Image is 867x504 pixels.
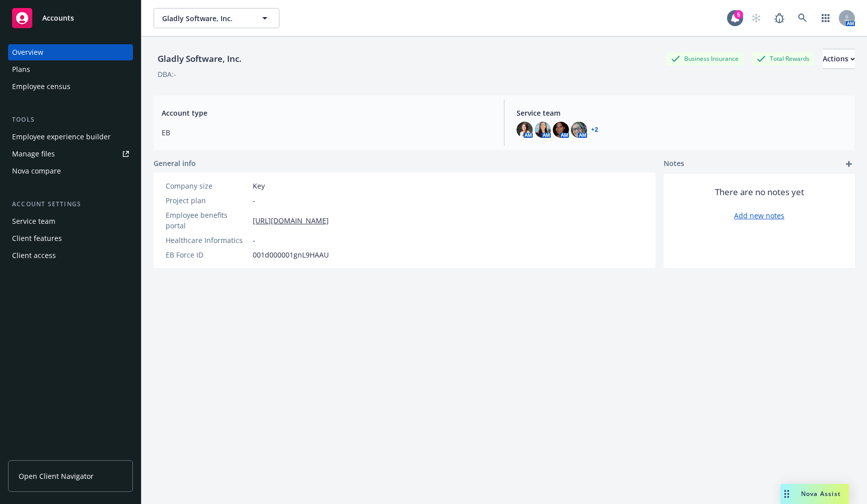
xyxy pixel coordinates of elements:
[253,249,329,260] span: 001d000001gnL9HAAU
[253,181,265,191] span: Key
[166,235,249,245] div: Healthcare Informatics
[12,129,111,145] div: Employee experience builder
[780,484,849,504] button: Nova Assist
[12,247,56,264] div: Client access
[535,122,551,138] img: photo
[19,471,94,481] span: Open Client Navigator
[816,8,836,28] a: Switch app
[746,8,766,28] a: Start snowing
[12,78,70,95] div: Employee census
[8,115,133,125] div: Tools
[664,158,684,170] span: Notes
[8,61,133,77] a: Plans
[8,213,133,229] a: Service team
[752,52,815,65] div: Total Rewards
[823,49,855,69] button: Actions
[517,122,533,138] img: photo
[8,146,133,162] a: Manage files
[12,163,61,179] div: Nova compare
[154,52,246,65] div: Gladly Software, Inc.
[162,13,249,24] span: Gladly Software, Inc.
[801,489,841,498] span: Nova Assist
[166,195,249,206] div: Project plan
[823,49,855,68] div: Actions
[162,127,492,138] span: EB
[162,108,492,118] span: Account type
[8,199,133,209] div: Account settings
[843,158,855,170] a: add
[12,146,55,162] div: Manage files
[166,249,249,260] div: EB Force ID
[734,10,743,19] div: 5
[8,129,133,145] a: Employee experience builder
[792,8,813,28] a: Search
[12,44,43,60] div: Overview
[166,210,249,231] div: Employee benefits portal
[734,210,784,221] a: Add new notes
[253,235,255,245] span: -
[8,44,133,60] a: Overview
[553,122,569,138] img: photo
[253,215,329,226] a: [URL][DOMAIN_NAME]
[42,14,74,22] span: Accounts
[8,247,133,264] a: Client access
[12,230,62,246] div: Client features
[8,4,133,32] a: Accounts
[158,69,176,79] div: DBA: -
[154,8,279,28] button: Gladly Software, Inc.
[517,108,847,118] span: Service team
[571,122,587,138] img: photo
[8,163,133,179] a: Nova compare
[666,52,744,65] div: Business Insurance
[253,195,255,206] span: -
[154,158,196,169] span: General info
[715,186,804,198] span: There are no notes yet
[8,230,133,246] a: Client features
[780,484,793,504] div: Drag to move
[769,8,789,28] a: Report a Bug
[12,61,30,77] div: Plans
[8,78,133,95] a: Employee census
[166,181,249,191] div: Company size
[12,213,55,229] div: Service team
[591,127,598,133] a: +2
